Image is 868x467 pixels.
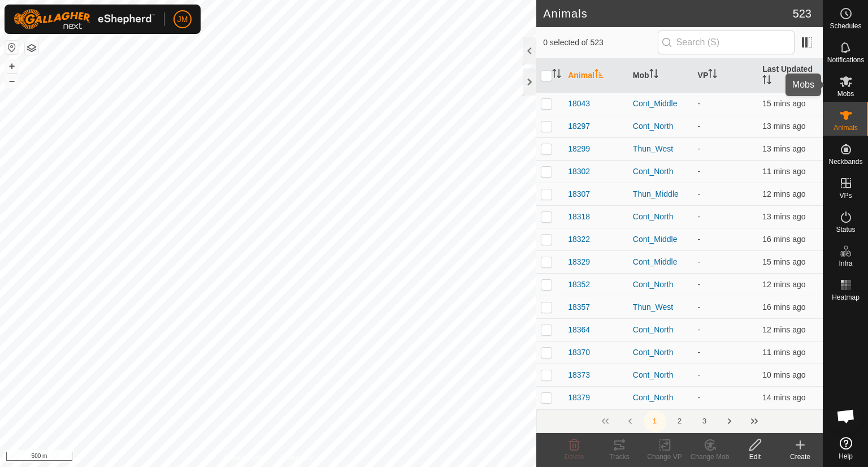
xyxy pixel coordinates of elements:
span: Heatmap [832,294,860,301]
div: Thun_West [633,143,689,155]
span: VPs [839,192,852,199]
p-sorticon: Activate to sort [762,77,771,86]
p-sorticon: Activate to sort [649,71,658,80]
app-display-virtual-paddock-transition: - [698,257,701,266]
app-display-virtual-paddock-transition: - [698,212,701,221]
app-display-virtual-paddock-transition: - [698,99,701,108]
span: 16 Sept 2025, 8:53 pm [762,212,805,221]
span: Schedules [830,23,861,29]
p-sorticon: Activate to sort [552,71,561,80]
th: VP [693,59,758,93]
div: Tracks [597,452,642,462]
span: 18302 [568,166,590,178]
app-display-virtual-paddock-transition: - [698,325,701,334]
span: 16 Sept 2025, 8:50 pm [762,302,805,312]
app-display-virtual-paddock-transition: - [698,167,701,176]
div: Thun_West [633,301,689,313]
th: Animal [563,59,628,93]
div: Edit [732,452,778,462]
span: 18322 [568,233,590,245]
span: 18357 [568,301,590,313]
th: Mob [628,59,693,93]
span: 18373 [568,369,590,381]
span: Notifications [827,57,864,63]
app-display-virtual-paddock-transition: - [698,302,701,312]
div: Cont_Middle [633,233,689,245]
span: 16 Sept 2025, 8:51 pm [762,257,805,266]
span: 18299 [568,143,590,155]
th: Last Updated [758,59,823,93]
div: Cont_North [633,347,689,358]
a: Contact Us [279,452,313,462]
app-display-virtual-paddock-transition: - [698,393,701,402]
div: Cont_North [633,166,689,178]
span: Help [839,453,853,460]
app-display-virtual-paddock-transition: - [698,144,701,153]
img: Gallagher Logo [14,9,155,29]
span: 0 selected of 523 [543,37,657,49]
button: Next Page [718,410,741,433]
button: 3 [693,410,716,433]
span: JM [177,14,188,25]
span: 18297 [568,120,590,132]
span: 18364 [568,324,590,336]
app-display-virtual-paddock-transition: - [698,370,701,379]
span: 16 Sept 2025, 8:55 pm [762,325,805,334]
span: 18329 [568,256,590,268]
app-display-virtual-paddock-transition: - [698,122,701,131]
span: 18318 [568,211,590,223]
input: Search (S) [658,31,795,54]
span: Animals [834,124,858,131]
p-sorticon: Activate to sort [594,71,604,80]
p-sorticon: Activate to sort [708,71,717,80]
span: 18352 [568,279,590,291]
span: 16 Sept 2025, 8:52 pm [762,99,805,108]
button: – [5,74,19,88]
span: 18307 [568,188,590,200]
button: Last Page [743,410,766,433]
span: 16 Sept 2025, 8:52 pm [762,393,805,402]
span: 16 Sept 2025, 8:50 pm [762,235,805,244]
span: 16 Sept 2025, 8:54 pm [762,189,805,198]
span: 18370 [568,347,590,358]
span: 18043 [568,98,590,110]
div: Cont_North [633,279,689,291]
span: 16 Sept 2025, 8:53 pm [762,122,805,131]
span: Mobs [837,90,854,97]
div: Cont_Middle [633,98,689,110]
button: 1 [644,410,666,433]
div: Cont_North [633,211,689,223]
button: + [5,59,19,73]
div: Thun_Middle [633,188,689,200]
div: Cont_Middle [633,256,689,268]
div: Change VP [642,452,687,462]
div: Cont_North [633,392,689,404]
a: Help [823,433,868,464]
span: Delete [565,453,584,461]
h2: Animals [543,7,793,20]
span: 523 [793,5,811,22]
span: Neckbands [828,158,862,165]
span: 16 Sept 2025, 8:56 pm [762,348,805,357]
span: 16 Sept 2025, 8:53 pm [762,144,805,153]
app-display-virtual-paddock-transition: - [698,189,701,198]
button: 2 [669,410,691,433]
app-display-virtual-paddock-transition: - [698,235,701,244]
div: Cont_North [633,369,689,381]
span: 16 Sept 2025, 8:56 pm [762,167,805,176]
span: Infra [839,260,852,267]
a: Privacy Policy [224,452,266,462]
div: Cont_North [633,324,689,336]
app-display-virtual-paddock-transition: - [698,280,701,289]
div: Change Mob [687,452,732,462]
span: 18379 [568,392,590,404]
div: Cont_North [633,120,689,132]
app-display-virtual-paddock-transition: - [698,348,701,357]
button: Reset Map [5,41,19,54]
span: Status [836,226,855,233]
span: 16 Sept 2025, 8:56 pm [762,370,805,379]
button: Map Layers [25,41,38,55]
div: Create [778,452,823,462]
div: Open chat [829,399,863,433]
span: 16 Sept 2025, 8:55 pm [762,280,805,289]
